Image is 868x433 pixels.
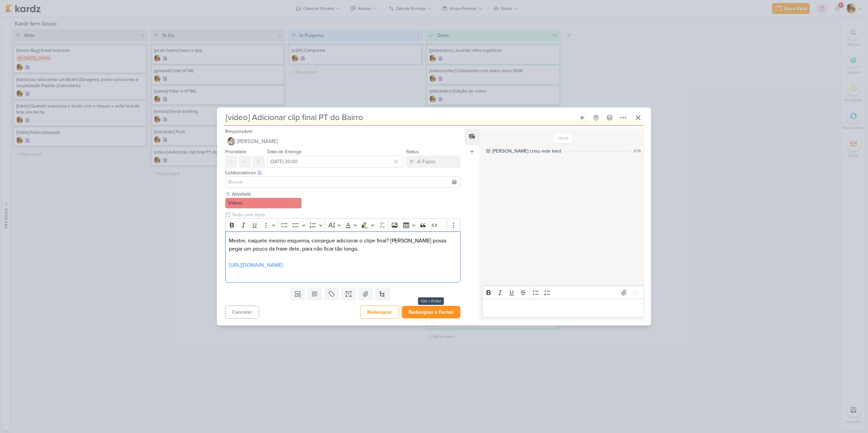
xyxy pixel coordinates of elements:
[492,147,561,155] div: [PERSON_NAME] criou este kard
[231,211,460,218] input: Texto sem título
[227,178,459,186] input: Buscar
[237,137,278,145] span: [PERSON_NAME]
[406,156,460,168] button: A Fazer
[224,112,575,124] input: Kard Sem Título
[225,231,460,282] div: Editor editing area: main
[225,169,460,176] div: Colaboradores
[482,299,644,317] div: Editor editing area: main
[225,149,246,155] label: Prioridade
[360,306,399,319] button: Redesignar
[229,237,457,253] p: Mestre, naquele mesmo esquema, consegue adicionar o clipe final? [PERSON_NAME] possa pegar um pou...
[402,306,460,318] button: Redesignar e Fechar
[267,156,403,168] input: Select a date
[225,218,460,232] div: Editor toolbar
[227,137,235,145] img: Raphael Simas
[225,306,259,319] button: Cancelar
[406,149,419,155] label: Status
[418,297,444,305] div: Ctrl + Enter
[634,148,641,154] div: 8:16
[482,286,644,299] div: Editor toolbar
[417,158,435,166] div: A Fazer
[231,191,302,198] label: Atividade
[225,198,302,209] button: Vídeos
[225,135,460,147] button: [PERSON_NAME]
[267,149,301,155] label: Data de Entrega
[229,262,283,269] a: [URL][DOMAIN_NAME]
[225,129,252,134] label: Responsável
[580,115,585,120] div: Ligar relógio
